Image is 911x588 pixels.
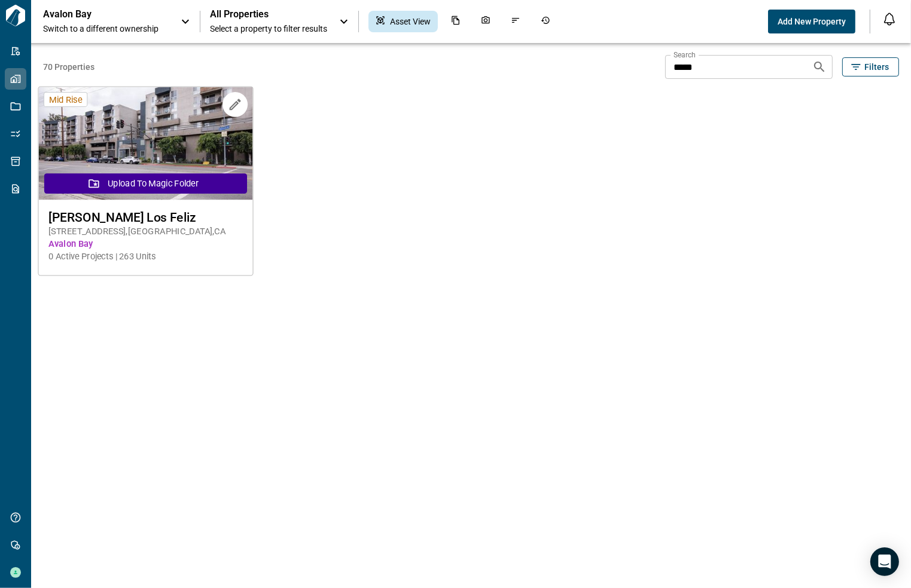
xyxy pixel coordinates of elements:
[44,173,247,194] button: Upload to Magic Folder
[48,250,242,263] span: 0 Active Projects | 263 Units
[842,57,899,76] button: Filters
[210,8,327,20] span: All Properties
[48,225,242,238] span: [STREET_ADDRESS] , [GEOGRAPHIC_DATA] , CA
[870,547,899,576] div: Open Intercom Messenger
[674,50,696,60] label: Search
[534,11,557,32] div: Job History
[368,11,438,32] div: Asset View
[474,11,498,32] div: Photos
[444,11,468,32] div: Documents
[48,210,242,225] span: [PERSON_NAME] Los Feliz
[778,16,846,27] span: Add New Property
[864,61,889,73] span: Filters
[43,8,151,20] p: Avalon Bay
[390,16,431,27] span: Asset View
[210,23,327,35] span: Select a property to filter results
[49,94,82,105] span: Mid Rise
[880,10,899,29] button: Open notification feed
[38,87,252,200] img: property-asset
[43,23,169,35] span: Switch to a different ownership
[768,10,855,33] button: Add New Property
[808,55,831,79] button: Search properties
[504,11,528,32] div: Issues & Info
[48,238,242,250] span: Avalon Bay
[43,61,660,73] span: 70 Properties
